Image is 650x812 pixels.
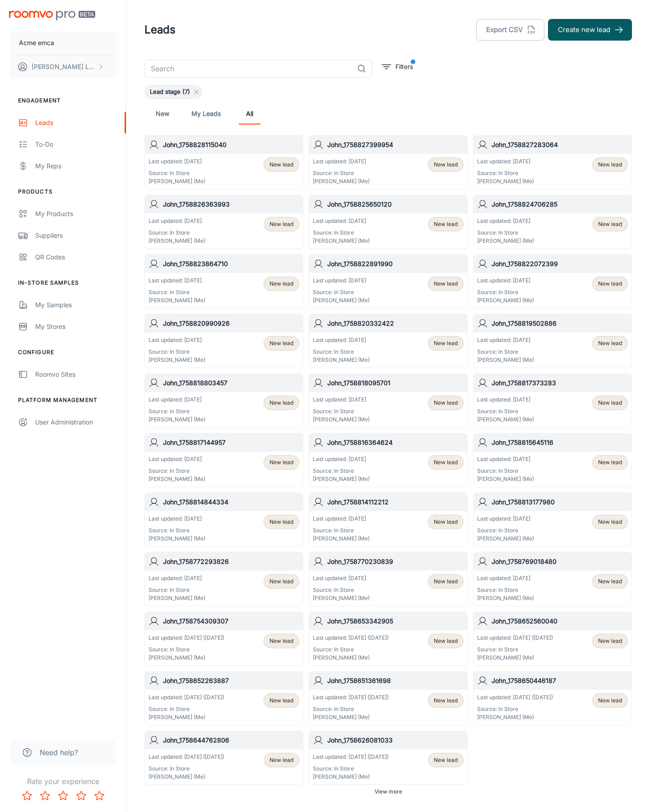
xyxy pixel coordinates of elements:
[371,785,406,798] button: View more
[269,220,293,228] span: New lead
[309,493,468,547] a: John_1758814112212Last updated: [DATE]Source: In Store[PERSON_NAME] (Me)New lead
[313,467,370,475] p: Source: In Store
[313,574,370,582] p: Last updated: [DATE]
[269,280,293,288] span: New lead
[149,455,205,463] p: Last updated: [DATE]
[492,259,628,269] h6: John_1758822072399
[149,177,205,185] p: [PERSON_NAME] (Me)
[477,277,534,285] p: Last updated: [DATE]
[152,103,173,125] a: New
[149,217,205,225] p: Last updated: [DATE]
[473,135,632,189] a: John_1758827283064Last updated: [DATE]Source: In Store[PERSON_NAME] (Me)New lead
[90,787,108,805] button: Rate 5 star
[327,259,464,269] h6: John_1758822891990
[473,254,632,309] a: John_1758822072399Last updated: [DATE]Source: In Store[PERSON_NAME] (Me)New lead
[149,348,205,356] p: Source: In Store
[477,515,534,523] p: Last updated: [DATE]
[144,671,303,725] a: John_1758652263887Last updated: [DATE] ([DATE])Source: In Store[PERSON_NAME] (Me)New lead
[149,594,205,602] p: [PERSON_NAME] (Me)
[35,161,117,171] div: My Reps
[149,753,224,761] p: Last updated: [DATE] ([DATE])
[163,616,299,626] h6: John_1758754309307
[598,577,622,586] span: New lead
[149,407,205,415] p: Source: In Store
[434,280,458,288] span: New lead
[163,259,299,269] h6: John_1758823864710
[313,217,370,225] p: Last updated: [DATE]
[327,735,464,745] h6: John_1758626081033
[327,497,464,507] h6: John_1758814112212
[149,288,205,296] p: Source: In Store
[327,140,464,150] h6: John_1758827399954
[477,535,534,543] p: [PERSON_NAME] (Me)
[313,455,370,463] p: Last updated: [DATE]
[598,637,622,645] span: New lead
[309,612,468,666] a: John_1758653342905Last updated: [DATE] ([DATE])Source: In Store[PERSON_NAME] (Me)New lead
[40,747,78,758] span: Need help?
[477,288,534,296] p: Source: In Store
[313,646,389,654] p: Source: In Store
[149,634,224,642] p: Last updated: [DATE] ([DATE])
[313,526,370,535] p: Source: In Store
[327,199,464,209] h6: John_1758825650120
[473,314,632,368] a: John_1758819502886Last updated: [DATE]Source: In Store[PERSON_NAME] (Me)New lead
[434,756,458,764] span: New lead
[492,676,628,686] h6: John_1758650446187
[269,161,293,169] span: New lead
[149,693,224,701] p: Last updated: [DATE] ([DATE])
[35,231,117,240] div: Suppliers
[313,753,389,761] p: Last updated: [DATE] ([DATE])
[313,407,370,415] p: Source: In Store
[477,646,553,654] p: Source: In Store
[327,318,464,328] h6: John_1758820332422
[375,788,402,796] span: View more
[492,199,628,209] h6: John_1758824706285
[313,594,370,602] p: [PERSON_NAME] (Me)
[144,135,303,189] a: John_1758828115040Last updated: [DATE]Source: In Store[PERSON_NAME] (Me)New lead
[477,586,534,594] p: Source: In Store
[149,336,205,344] p: Last updated: [DATE]
[18,787,36,805] button: Rate 1 star
[35,139,117,149] div: To-do
[309,195,468,249] a: John_1758825650120Last updated: [DATE]Source: In Store[PERSON_NAME] (Me)New lead
[9,11,95,20] img: Roomvo PRO Beta
[149,467,205,475] p: Source: In Store
[149,765,224,773] p: Source: In Store
[269,697,293,705] span: New lead
[309,374,468,428] a: John_1758818095701Last updated: [DATE]Source: In Store[PERSON_NAME] (Me)New lead
[598,220,622,228] span: New lead
[239,103,260,125] a: All
[473,612,632,666] a: John_1758652560040Last updated: [DATE] ([DATE])Source: In Store[PERSON_NAME] (Me)New lead
[434,697,458,705] span: New lead
[163,735,299,745] h6: John_1758644762806
[313,177,370,185] p: [PERSON_NAME] (Me)
[313,348,370,356] p: Source: In Store
[144,314,303,368] a: John_1758820990926Last updated: [DATE]Source: In Store[PERSON_NAME] (Me)New lead
[434,161,458,169] span: New lead
[149,713,224,721] p: [PERSON_NAME] (Me)
[144,60,353,78] input: Search
[473,493,632,547] a: John_1758813177980Last updated: [DATE]Source: In Store[PERSON_NAME] (Me)New lead
[313,535,370,543] p: [PERSON_NAME] (Me)
[35,118,117,128] div: Leads
[309,731,468,785] a: John_1758626081033Last updated: [DATE] ([DATE])Source: In Store[PERSON_NAME] (Me)New lead
[163,497,299,507] h6: John_1758814844334
[269,339,293,347] span: New lead
[35,369,117,379] div: Roomvo Sites
[269,399,293,407] span: New lead
[313,157,370,166] p: Last updated: [DATE]
[269,458,293,466] span: New lead
[434,399,458,407] span: New lead
[473,671,632,725] a: John_1758650446187Last updated: [DATE] ([DATE])Source: In Store[PERSON_NAME] (Me)New lead
[477,157,534,166] p: Last updated: [DATE]
[19,38,54,48] p: Acme emca
[149,646,224,654] p: Source: In Store
[473,552,632,606] a: John_1758769018480Last updated: [DATE]Source: In Store[PERSON_NAME] (Me)New lead
[477,348,534,356] p: Source: In Store
[548,19,632,41] button: Create new lead
[149,169,205,177] p: Source: In Store
[395,62,413,72] p: Filters
[477,396,534,404] p: Last updated: [DATE]
[477,467,534,475] p: Source: In Store
[598,518,622,526] span: New lead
